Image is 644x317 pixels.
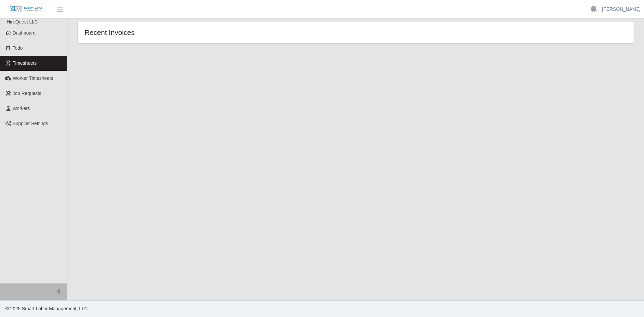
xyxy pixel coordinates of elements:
a: [PERSON_NAME] [602,6,641,13]
span: Supplier Settings [13,121,48,126]
span: © 2025 Smart Labor Management, LLC [5,306,88,311]
img: SLM Logo [9,6,43,13]
span: Worker Timesheets [13,75,53,81]
span: HireQuest LLC [7,19,38,24]
span: Workers [13,106,30,111]
span: Timesheets [13,60,37,66]
span: Dashboard [13,30,36,36]
span: Todo [13,45,23,51]
h4: Recent Invoices [85,28,305,37]
span: Job Requests [13,91,42,96]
